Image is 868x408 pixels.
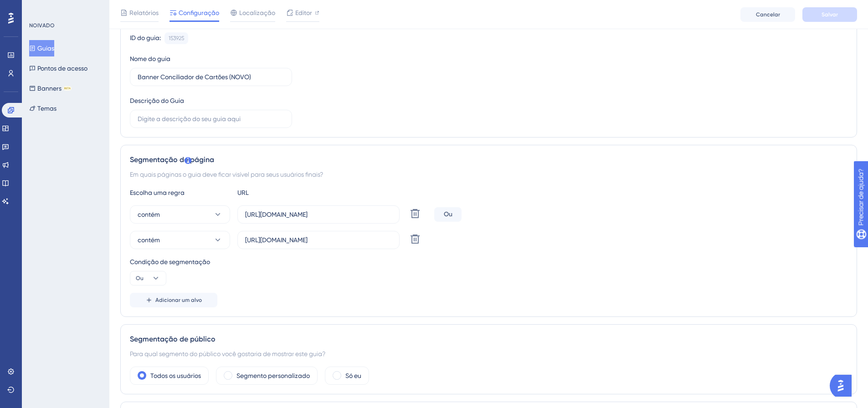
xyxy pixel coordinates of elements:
font: Relatórios [129,9,159,16]
font: Nome do guia [130,55,170,62]
font: contém [138,211,160,218]
font: URL [237,189,249,196]
iframe: Iniciador do Assistente de IA do UserGuiding [830,372,857,399]
input: seusite.com/caminho [245,209,392,219]
button: Guias [29,40,54,56]
font: Segmento personalizado [236,372,310,379]
font: Configuração [179,9,219,16]
font: Condição de segmentação [130,258,210,265]
font: Ou [444,210,452,218]
button: Temas [29,100,56,117]
button: Cancelar [740,7,795,22]
font: Banners [37,85,62,92]
font: Pontos de acesso [37,65,87,72]
input: Digite o nome do seu guia aqui [138,72,284,82]
font: contém [138,236,160,244]
button: Pontos de acesso [29,60,87,76]
input: Digite a descrição do seu guia aqui [138,114,284,124]
button: Ou [130,271,166,286]
button: Adicionar um alvo [130,293,217,307]
font: Em quais páginas o guia deve ficar visível para seus usuários finais? [130,171,323,178]
font: NOIVADO [29,22,55,29]
button: contém [130,205,230,224]
font: Cancelar [756,11,780,18]
font: Descrição do Guia [130,97,184,104]
font: Só eu [345,372,361,379]
font: Adicionar um alvo [155,297,202,303]
font: Salvar [822,11,838,18]
button: BannersBETA [29,80,72,97]
button: contém [130,231,230,249]
font: Ou [136,275,144,281]
font: Para qual segmento do público você gostaria de mostrar este guia? [130,350,325,357]
font: Segmentação de página [130,155,214,164]
font: Escolha uma regra [130,189,185,196]
font: Segmentação de público [130,335,216,343]
font: Temas [37,105,56,112]
font: ID do guia: [130,34,161,41]
font: Todos os usuários [150,372,201,379]
input: seusite.com/caminho [245,235,392,245]
font: 153925 [169,35,184,41]
font: Guias [37,45,54,52]
font: Editor [295,9,312,16]
button: Salvar [802,7,857,22]
font: Precisar de ajuda? [21,4,78,11]
font: Localização [239,9,275,16]
font: BETA [64,87,71,90]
